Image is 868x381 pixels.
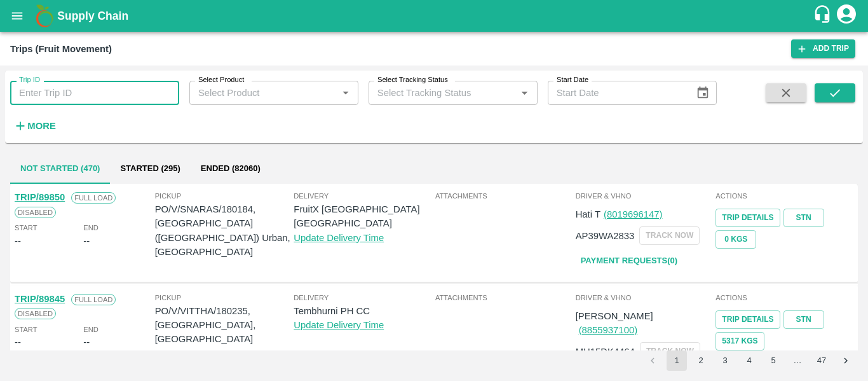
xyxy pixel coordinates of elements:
button: page 1 [667,350,687,371]
span: Driver & VHNo [576,292,714,303]
button: More [10,115,59,137]
a: TRIP/89850 [15,192,65,202]
a: Update Delivery Time [294,320,384,330]
button: 0 Kgs [715,230,756,249]
input: Select Product [193,85,334,101]
span: Delivery [294,190,433,202]
button: Choose date [691,81,715,105]
div: -- [15,335,21,349]
button: Started (295) [110,153,190,184]
a: Supply Chain [57,7,813,25]
p: MH15DK4464 [576,345,635,359]
button: Go to page 5 [763,350,783,371]
button: Ended (82060) [191,153,271,184]
button: Go to next page [836,350,856,371]
span: Pickup [155,292,294,303]
span: Disabled [15,308,56,319]
b: Supply Chain [57,10,128,22]
span: Full Load [71,294,116,305]
nav: pagination navigation [641,350,858,371]
button: Open [516,85,532,101]
button: 5317 Kgs [715,332,764,350]
button: Go to page 3 [715,350,735,371]
span: Attachments [435,292,573,303]
label: Select Product [198,75,244,85]
span: Actions [715,292,853,303]
a: STN [783,209,824,227]
button: Go to page 2 [691,350,711,371]
span: End [83,222,98,233]
p: Tembhurni PH CC [294,304,433,318]
span: Full Load [71,192,116,204]
button: open drawer [3,1,32,31]
span: Start [15,324,37,335]
button: Go to page 4 [739,350,759,371]
p: PO/V/VITTHA/180235, [GEOGRAPHIC_DATA], [GEOGRAPHIC_DATA] [155,304,294,347]
div: … [787,355,808,367]
a: (8019696147) [604,209,662,219]
span: End [83,324,98,335]
span: Actions [715,190,853,202]
span: Delivery [294,292,433,303]
button: Open [337,85,354,101]
button: Not Started (470) [10,153,110,184]
div: -- [83,335,90,349]
span: Start [15,222,37,233]
span: Pickup [155,190,294,202]
p: PO/V/SNARAS/180184, [GEOGRAPHIC_DATA] ([GEOGRAPHIC_DATA]) Urban, [GEOGRAPHIC_DATA] [155,202,294,259]
button: Go to page 47 [811,350,832,371]
img: logo [32,3,57,29]
div: account of current user [835,3,858,29]
div: -- [15,234,21,248]
a: STN [783,310,824,329]
span: [PERSON_NAME] [576,311,653,321]
p: AP39WA2833 [576,229,635,243]
input: Select Tracking Status [372,85,496,101]
input: Start Date [548,81,686,105]
div: Trips (Fruit Movement) [10,41,112,57]
label: Start Date [557,75,588,85]
a: Payment Requests(0) [576,250,682,272]
div: customer-support [813,4,835,27]
input: Enter Trip ID [10,81,179,105]
strong: More [27,121,56,131]
span: Driver & VHNo [576,190,714,202]
span: Hati T [576,209,600,219]
div: -- [83,234,90,248]
a: Trip Details [715,209,780,227]
label: Trip ID [19,75,40,85]
a: TRIP/89845 [15,294,65,304]
a: Add Trip [791,39,855,58]
span: Attachments [435,190,573,202]
span: Disabled [15,207,56,218]
label: Select Tracking Status [377,75,448,85]
a: Trip Details [715,310,780,329]
a: (8855937100) [579,325,637,335]
p: FruitX [GEOGRAPHIC_DATA] [GEOGRAPHIC_DATA] [294,202,433,231]
a: Update Delivery Time [294,233,384,243]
